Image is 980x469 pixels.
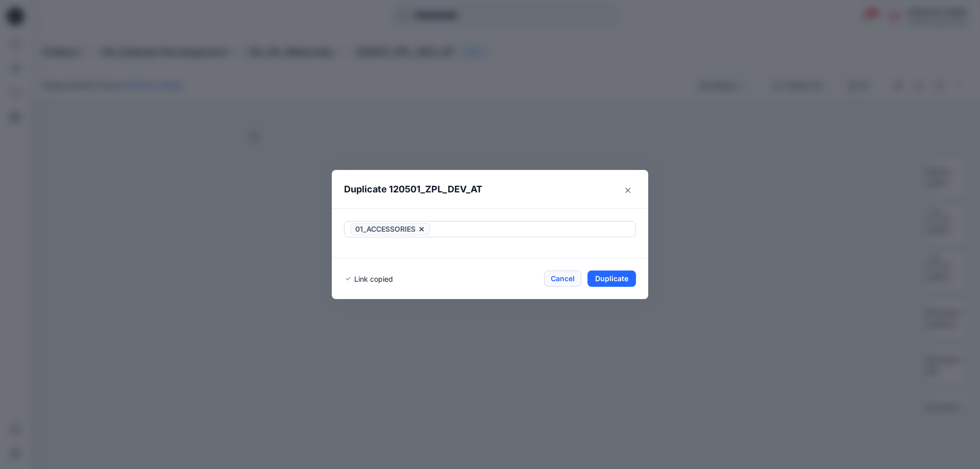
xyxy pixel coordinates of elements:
button: Cancel [544,270,581,287]
p: Duplicate 120501_ZPL_DEV_AT [344,182,482,196]
span: 01_ACCESSORIES [355,223,415,235]
button: Close [620,182,636,199]
button: Duplicate [587,270,636,287]
p: Link copied [354,274,393,284]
